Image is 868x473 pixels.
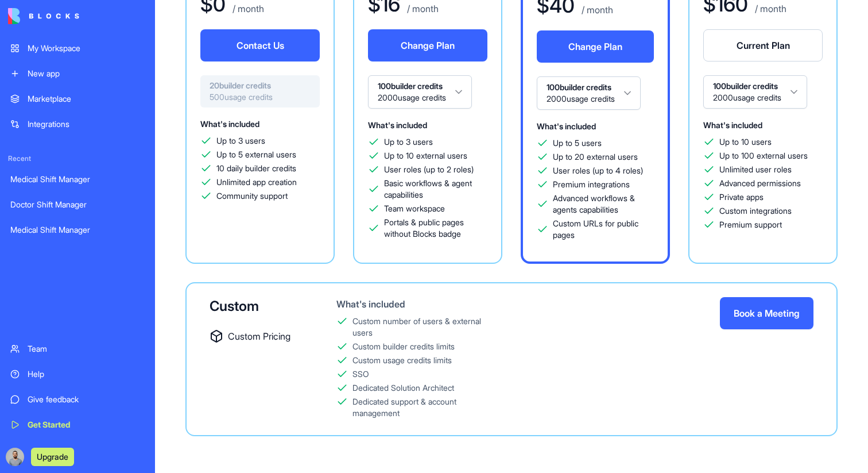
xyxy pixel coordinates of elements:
div: Dedicated support & account management [352,396,497,419]
div: Get Started [28,419,145,430]
span: Up to 5 external users [216,149,296,160]
a: Upgrade [31,451,74,462]
div: Medical Shift Manager [10,174,145,185]
a: Medical Shift Manager [3,218,152,241]
span: Up to 10 external users [384,150,467,161]
span: 20 builder credits [210,80,311,91]
span: Up to 5 users [553,137,602,149]
p: / month [405,2,439,16]
div: Custom usage credits limits [352,355,452,366]
span: What's included [703,120,762,130]
a: Get Started [3,413,152,436]
span: What's included [368,120,427,130]
span: What's included [537,121,596,131]
span: What's included [200,119,259,129]
button: Book a Meeting [720,297,813,329]
div: What's included [336,297,497,311]
span: Team workspace [384,203,445,214]
span: Up to 100 external users [719,150,808,161]
img: logo [8,8,79,24]
a: Medical Shift Manager [3,168,152,191]
div: Give feedback [28,394,145,405]
div: Help [28,368,145,380]
span: Premium support [719,219,782,230]
span: Up to 20 external users [553,151,638,163]
a: Marketplace [3,87,152,110]
span: Premium integrations [553,179,630,190]
a: My Workspace [3,37,152,60]
span: User roles (up to 4 roles) [553,165,643,176]
div: Dedicated Solution Architect [352,382,454,394]
div: Marketplace [28,93,145,105]
span: Custom Pricing [228,329,290,343]
span: Basic workflows & agent capabilities [384,178,487,201]
span: User roles (up to 2 roles) [384,164,474,175]
span: Advanced permissions [719,178,801,189]
div: Doctor Shift Manager [10,199,145,210]
span: 10 daily builder credits [216,163,296,174]
div: Medical Shift Manager [10,224,145,236]
span: Private apps [719,191,764,203]
span: Unlimited app creation [216,176,297,188]
div: New app [28,68,145,79]
p: / month [230,2,264,16]
button: Change Plan [537,30,654,63]
span: Unlimited user roles [719,164,792,175]
div: Custom number of users & external users [352,316,497,339]
span: Advanced workflows & agents capabilities [553,193,654,216]
span: Community support [216,190,288,202]
span: Up to 10 users [719,136,772,148]
button: Contact Us [200,29,320,61]
img: image_123650291_bsq8ao.jpg [6,448,24,466]
div: Integrations [28,118,145,130]
a: Help [3,363,152,386]
button: Upgrade [31,448,74,466]
p: / month [579,3,613,17]
span: Portals & public pages without Blocks badge [384,217,487,240]
a: Team [3,337,152,360]
div: Custom [210,297,300,316]
a: Integrations [3,113,152,136]
div: Team [28,343,145,355]
p: / month [753,2,786,16]
a: New app [3,62,152,85]
span: Custom URLs for public pages [553,218,654,241]
span: Recent [3,154,152,163]
button: Current Plan [703,29,823,61]
span: 500 usage credits [210,91,311,103]
div: My Workspace [28,43,145,54]
button: Change Plan [368,29,487,61]
span: Up to 3 users [216,135,265,147]
a: Doctor Shift Manager [3,193,152,216]
span: Custom integrations [719,205,792,217]
a: Give feedback [3,388,152,411]
div: SSO [352,368,369,380]
span: Up to 3 users [384,136,433,148]
div: Custom builder credits limits [352,341,455,352]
